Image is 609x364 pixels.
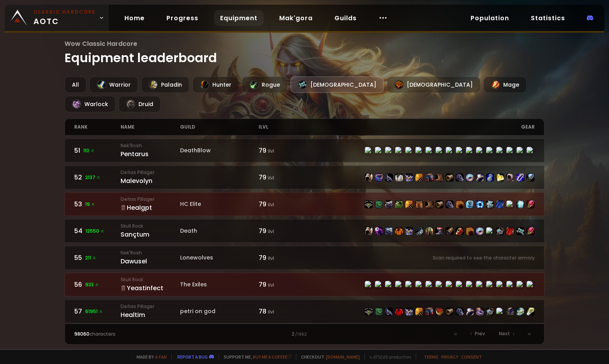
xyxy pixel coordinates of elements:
small: Scan required to see the character armory [433,254,535,261]
a: Progress [160,10,205,26]
div: 79 [259,280,304,289]
img: item-21694 [385,200,393,208]
div: [DEMOGRAPHIC_DATA] [290,77,384,93]
div: The Exiles [180,280,258,289]
a: Population [464,10,515,26]
a: 5319 Defias PillagerHealgptHC Elite79 ilvlitem-22514item-21507item-21694item-21351item-22518item-... [65,192,544,216]
a: 55211 Nek'RoshDawuselLonewolves79 ilvlScan required to see the character armory [65,246,544,270]
a: Report a bug [177,354,208,360]
span: 110 [83,147,95,154]
a: Home [118,10,151,26]
img: item-21462 [456,227,464,235]
img: item-21210 [456,200,464,208]
div: Malevolyn [121,176,180,186]
img: item-16926 [446,227,453,235]
img: item-19863 [476,308,484,315]
img: item-21275 [516,174,524,181]
a: 56933 Skull RockYeastinfectThe Exiles79 ilvlitem-21615item-21507item-22515item-13346item-22518ite... [65,273,544,296]
a: Buy me a coffee [253,354,291,360]
span: 933 [85,281,99,288]
img: item-21507 [375,200,383,208]
div: Mage [483,77,527,93]
span: Made by [132,354,167,360]
a: Equipment [214,10,264,26]
div: guild [180,119,258,135]
span: Support me, [219,354,291,360]
img: item-16923 [405,174,413,181]
small: Skull Rock [121,276,180,283]
img: item-23036 [375,174,383,181]
img: item-16919 [436,174,443,181]
div: 78 [259,307,304,316]
img: item-22658 [496,200,504,208]
div: Death [180,227,258,235]
div: 54 [74,226,120,236]
a: 5412550 Skull RockSançtumDeath79 ilvlitem-16921item-19885item-16924item-10056item-16923item-16925... [65,219,544,243]
img: item-21351 [395,200,403,208]
img: item-19950 [496,227,504,235]
span: AOTC [33,9,96,27]
small: ilvl [268,228,274,235]
img: item-16924 [385,227,393,235]
img: item-19950 [486,308,494,315]
small: Nek'Rosh [121,142,180,149]
img: item-22517 [456,308,464,315]
div: 2 [189,331,420,338]
div: petri on god [180,307,258,315]
img: item-21810 [436,227,443,235]
span: 12550 [86,228,105,235]
img: item-22939 [466,174,474,181]
img: item-22513 [425,174,433,181]
div: 79 [259,146,304,155]
img: item-19435 [527,200,534,208]
img: item-16921 [365,174,373,181]
span: Checkout [296,354,360,360]
img: item-22518 [415,174,423,181]
div: name [121,119,180,135]
div: Dawusel [121,256,180,266]
div: characters [74,331,189,338]
img: item-22515 [385,174,393,181]
a: Consent [461,354,482,360]
div: ilvl [259,119,304,135]
img: item-18608 [516,227,524,235]
a: Mak'gora [273,10,319,26]
small: Nek'Rosh [121,249,180,256]
img: item-22514 [365,308,373,315]
div: [DEMOGRAPHIC_DATA] [387,77,480,93]
img: item-15281 [527,308,534,315]
div: 79 [259,199,304,209]
div: 52 [74,172,120,182]
div: Warrior [89,77,138,93]
small: ilvl [268,308,274,315]
img: item-18208 [506,174,514,181]
span: 211 [85,254,96,261]
a: 5761951 Defias PillagerHealtimpetri on god78 ilvlitem-22514item-21507item-22515item-14617item-169... [65,300,544,323]
a: 522137 Defias PillagerMalevolyn79 ilvlitem-16921item-23036item-22515item-10034item-16923item-2251... [65,165,544,189]
small: Classic Hardcore [33,9,96,16]
img: item-22517 [446,200,453,208]
img: item-19385 [425,227,433,235]
img: item-10034 [395,174,403,181]
img: item-19382 [476,174,484,181]
img: item-22707 [466,200,474,208]
div: Paladin [141,77,189,93]
img: item-16925 [415,227,423,235]
div: rank [74,119,120,135]
div: Druid [119,96,161,112]
img: item-22518 [415,308,423,315]
div: Warlock [65,96,115,112]
div: 53 [74,199,120,209]
span: Wow Classic Hardcore [65,39,544,49]
img: item-21209 [466,227,474,235]
div: gear [304,119,535,135]
h1: Equipment leaderboard [65,39,544,67]
div: 51 [74,146,120,155]
div: Rogue [242,77,287,93]
div: 55 [74,253,120,263]
small: Defias Pillager [121,196,180,203]
a: 51110 Nek'RoshPentarusDeathBlow79 ilvlitem-16921item-21690item-22515item-4334item-16923item-16925... [65,139,544,162]
img: item-18811 [506,227,514,235]
img: item-22516 [436,308,443,315]
img: item-19382 [466,308,474,315]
